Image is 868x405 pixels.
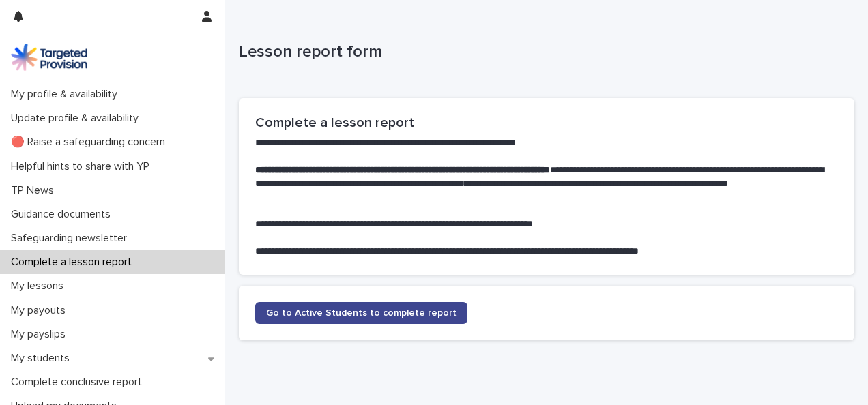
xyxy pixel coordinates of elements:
[239,42,849,62] p: Lesson report form
[5,112,149,125] p: Update profile & availability
[266,308,457,318] span: Go to Active Students to complete report
[5,184,65,197] p: TP News
[5,352,81,365] p: My students
[5,208,121,221] p: Guidance documents
[5,232,138,245] p: Safeguarding newsletter
[5,88,128,101] p: My profile & availability
[5,304,76,317] p: My payouts
[5,376,153,389] p: Complete conclusive report
[5,256,143,269] p: Complete a lesson report
[255,302,467,324] a: Go to Active Students to complete report
[255,115,838,131] h2: Complete a lesson report
[5,280,74,292] p: My lessons
[5,136,176,149] p: 🔴 Raise a safeguarding concern
[5,160,160,173] p: Helpful hints to share with YP
[5,328,76,341] p: My payslips
[11,44,87,71] img: M5nRWzHhSzIhMunXDL62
